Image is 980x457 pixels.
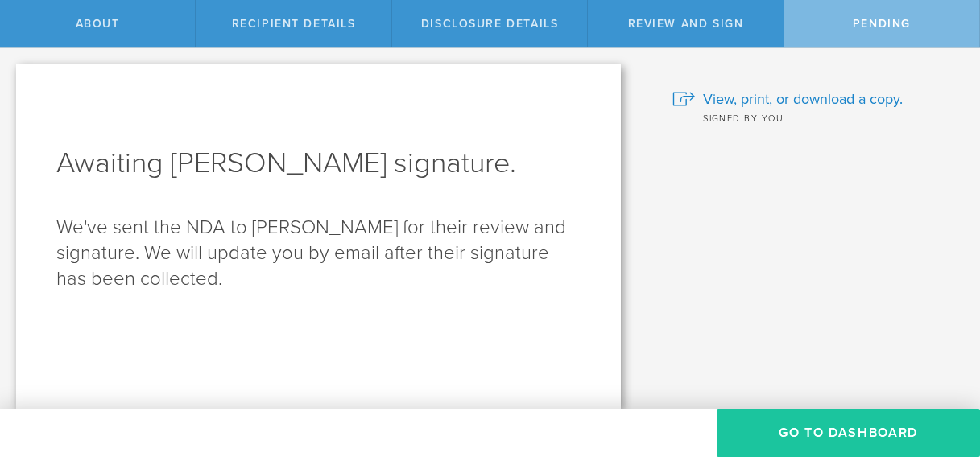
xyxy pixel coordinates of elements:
[232,17,356,31] span: Recipient details
[56,215,581,292] p: We've sent the NDA to [PERSON_NAME] for their review and signature. We will update you by email a...
[56,144,581,183] h1: Awaiting [PERSON_NAME] signature.
[672,109,956,126] div: Signed by you
[76,17,120,31] span: About
[703,89,903,109] span: View, print, or download a copy.
[853,17,911,31] span: Pending
[421,17,559,31] span: Disclosure details
[628,17,744,31] span: Review and sign
[717,409,980,457] button: Go to dashboard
